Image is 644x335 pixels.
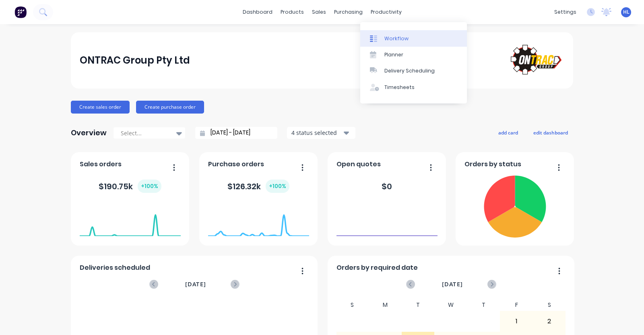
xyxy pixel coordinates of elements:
span: Purchase orders [208,159,264,169]
span: HL [623,8,630,16]
div: Overview [71,125,107,141]
div: F [500,299,533,311]
div: M [369,299,402,311]
div: 4 status selected [291,128,342,137]
button: add card [493,127,523,138]
button: Create purchase order [136,101,204,114]
div: + 100 % [266,180,289,193]
span: [DATE] [442,280,463,289]
div: Timesheets [384,84,415,91]
div: $ 126.32k [227,180,289,193]
div: S [533,299,566,311]
span: Open quotes [336,159,381,169]
div: T [467,299,500,311]
div: ONTRAC Group Pty Ltd [80,52,190,68]
div: sales [308,6,330,18]
a: Timesheets [360,79,467,95]
a: Planner [360,47,467,63]
div: productivity [367,6,406,18]
img: Factory [14,6,27,18]
div: Planner [384,51,403,58]
span: Sales orders [80,159,122,169]
span: Orders by status [464,159,521,169]
button: edit dashboard [528,127,573,138]
div: S [336,299,369,311]
a: Workflow [360,30,467,46]
div: $ 0 [382,180,392,192]
div: 2 [533,311,566,331]
div: $ 190.75k [99,180,161,193]
a: dashboard [239,6,277,18]
span: Orders by required date [336,263,418,273]
a: Delivery Scheduling [360,63,467,79]
button: 4 status selected [287,127,355,139]
div: + 100 % [138,180,161,193]
div: 1 [500,311,533,331]
span: [DATE] [185,280,206,289]
div: products [277,6,308,18]
div: Workflow [384,35,409,42]
div: purchasing [330,6,367,18]
div: W [434,299,467,311]
img: ONTRAC Group Pty Ltd [508,42,564,79]
button: Create sales order [71,101,130,114]
div: Delivery Scheduling [384,67,435,74]
div: settings [550,6,580,18]
div: T [402,299,435,311]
